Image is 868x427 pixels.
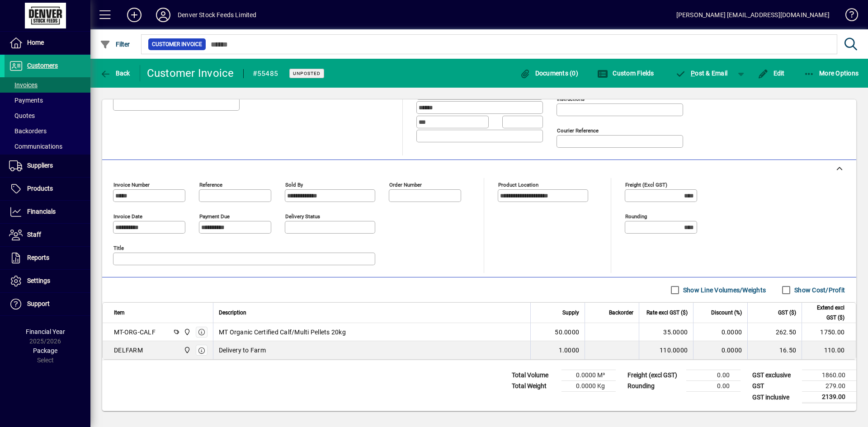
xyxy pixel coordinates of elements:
[802,323,856,341] td: 1750.00
[646,308,688,318] span: Rate excl GST ($)
[389,182,422,188] mat-label: Order number
[98,65,132,81] button: Back
[5,247,90,269] a: Reports
[114,328,156,337] div: MT-ORG-CALF
[9,97,43,104] span: Payments
[181,327,192,337] span: DENVER STOCKFEEDS LTD
[597,70,654,77] span: Custom Fields
[114,346,143,355] div: DELFARM
[839,2,857,31] a: Knowledge Base
[561,370,616,381] td: 0.0000 M³
[645,328,688,337] div: 35.0000
[802,65,861,81] button: More Options
[98,36,132,52] button: Filter
[149,7,178,23] button: Profile
[758,70,785,77] span: Edit
[5,293,90,315] a: Support
[793,286,845,295] label: Show Cost/Profit
[27,162,53,169] span: Suppliers
[5,123,90,139] a: Backorders
[778,308,796,318] span: GST ($)
[27,185,53,192] span: Products
[748,381,802,392] td: GST
[595,65,656,81] button: Custom Fields
[802,392,856,403] td: 2139.00
[5,93,90,108] a: Payments
[693,341,747,359] td: 0.0000
[562,308,579,318] span: Supply
[676,8,830,22] div: [PERSON_NAME] [EMAIL_ADDRESS][DOMAIN_NAME]
[219,308,246,318] span: Description
[219,328,346,337] span: MT Organic Certified Calf/Multi Pellets 20kg
[802,381,856,392] td: 279.00
[5,155,90,177] a: Suppliers
[9,81,38,89] span: Invoices
[178,8,257,22] div: Denver Stock Feeds Limited
[5,178,90,200] a: Products
[5,270,90,292] a: Settings
[498,182,538,188] mat-label: Product location
[113,182,150,188] mat-label: Invoice number
[147,66,234,80] div: Customer Invoice
[114,308,125,318] span: Item
[9,127,47,135] span: Backorders
[625,213,647,220] mat-label: Rounding
[293,70,321,76] span: Unposted
[555,328,579,337] span: 50.0000
[623,370,686,381] td: Freight (excl GST)
[113,213,142,220] mat-label: Invoice date
[27,39,44,46] span: Home
[9,143,62,150] span: Communications
[747,323,802,341] td: 262.50
[645,346,688,355] div: 110.0000
[113,245,124,251] mat-label: Title
[517,65,580,81] button: Documents (0)
[609,308,633,318] span: Backorder
[120,7,149,23] button: Add
[755,65,787,81] button: Edit
[507,370,561,381] td: Total Volume
[27,254,49,261] span: Reports
[748,392,802,403] td: GST inclusive
[5,224,90,246] a: Staff
[557,127,599,134] mat-label: Courier Reference
[519,70,578,77] span: Documents (0)
[5,77,90,93] a: Invoices
[152,40,202,49] span: Customer Invoice
[807,303,844,323] span: Extend excl GST ($)
[559,346,580,355] span: 1.0000
[675,70,728,77] span: ost & Email
[625,182,667,188] mat-label: Freight (excl GST)
[693,323,747,341] td: 0.0000
[199,182,222,188] mat-label: Reference
[5,201,90,223] a: Financials
[747,341,802,359] td: 16.50
[285,182,303,188] mat-label: Sold by
[27,300,50,307] span: Support
[686,370,741,381] td: 0.00
[27,208,56,215] span: Financials
[27,277,50,284] span: Settings
[219,346,266,355] span: Delivery to Farm
[90,65,140,81] app-page-header-button: Back
[686,381,741,392] td: 0.00
[181,345,192,355] span: DENVER STOCKFEEDS LTD
[681,286,766,295] label: Show Line Volumes/Weights
[5,139,90,154] a: Communications
[748,370,802,381] td: GST exclusive
[27,231,41,238] span: Staff
[9,112,35,119] span: Quotes
[253,66,278,81] div: #55485
[33,347,57,354] span: Package
[100,41,130,48] span: Filter
[27,62,58,69] span: Customers
[623,381,686,392] td: Rounding
[26,328,65,335] span: Financial Year
[804,70,859,77] span: More Options
[5,108,90,123] a: Quotes
[507,381,561,392] td: Total Weight
[100,70,130,77] span: Back
[5,32,90,54] a: Home
[671,65,732,81] button: Post & Email
[802,370,856,381] td: 1860.00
